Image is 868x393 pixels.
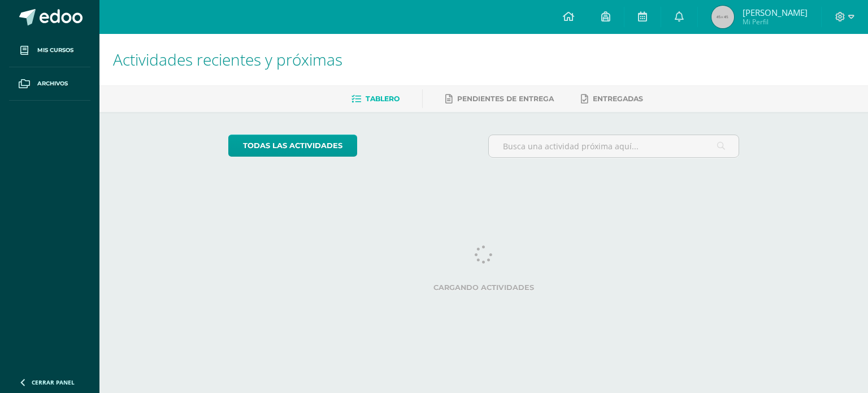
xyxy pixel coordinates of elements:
span: Cerrar panel [32,378,75,386]
input: Busca una actividad próxima aquí... [489,135,739,157]
span: Mi Perfil [743,17,808,27]
a: todas las Actividades [228,135,357,157]
img: 45x45 [711,6,734,28]
span: [PERSON_NAME] [743,7,808,18]
a: Pendientes de entrega [445,90,554,108]
span: Mis cursos [37,46,73,55]
span: Entregadas [593,94,643,103]
a: Entregadas [581,90,643,108]
a: Tablero [351,90,400,108]
span: Actividades recientes y próximas [113,49,342,70]
span: Tablero [366,94,400,103]
a: Archivos [9,67,90,101]
span: Pendientes de entrega [457,94,554,103]
a: Mis cursos [9,34,90,67]
span: Archivos [37,79,68,88]
label: Cargando actividades [228,283,740,292]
